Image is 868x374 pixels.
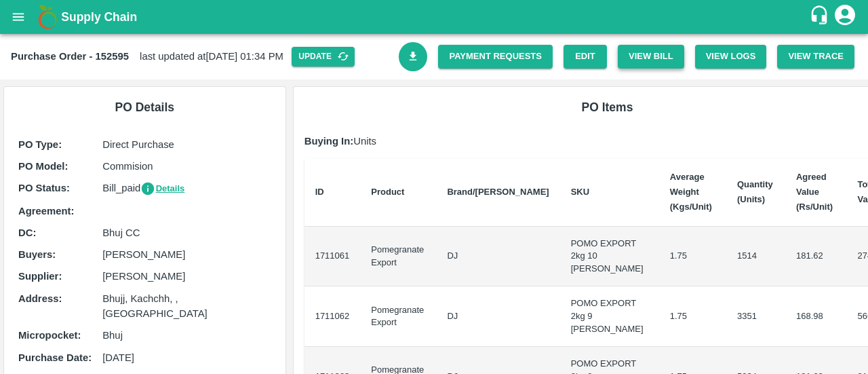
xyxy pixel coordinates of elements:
p: Bhujj, Kachchh, , [GEOGRAPHIC_DATA] [102,291,271,322]
b: Average Weight (Kgs/Unit) [670,172,712,212]
td: DJ [436,286,559,347]
b: PO Model : [18,161,68,172]
b: Buyers : [18,249,56,260]
td: 168.98 [785,286,846,347]
div: account of current user [833,3,857,31]
td: POMO EXPORT 2kg 10 [PERSON_NAME] [560,227,659,287]
b: SKU [571,187,589,197]
p: [PERSON_NAME] [102,247,271,262]
b: Purchase Order - 152595 [11,51,129,62]
td: 1711061 [304,227,361,287]
button: Details [140,181,184,197]
b: ID [315,187,324,197]
p: Bhuj [102,328,271,343]
b: PO Status : [18,183,70,193]
div: last updated at [DATE] 01:34 PM [11,47,399,67]
td: POMO EXPORT 2kg 9 [PERSON_NAME] [560,286,659,347]
b: Brand/[PERSON_NAME] [447,187,549,197]
button: View Bill [618,45,684,69]
b: Product [371,187,404,197]
img: logo [34,3,61,31]
button: open drawer [3,1,34,33]
b: Agreement: [18,206,74,217]
b: Micropocket : [18,330,81,341]
td: 1514 [726,227,785,287]
b: Supplier : [18,271,62,282]
a: Supply Chain [61,7,809,26]
b: Purchase Date : [18,352,92,363]
b: Buying In: [304,136,354,147]
b: DC : [18,227,36,238]
p: Bill_paid [102,181,271,196]
td: Pomegranate Export [360,286,436,347]
b: Quantity (Units) [737,179,773,204]
a: Payment Requests [438,45,553,69]
p: Commision [102,159,271,174]
b: PO Type : [18,139,62,150]
td: 3351 [726,286,785,347]
p: Bhuj CC [102,225,271,240]
button: View Logs [695,45,767,69]
td: 181.62 [785,227,846,287]
b: Supply Chain [61,10,137,24]
a: Edit [564,45,607,69]
a: Download Bill [399,42,428,71]
div: customer-support [809,5,833,29]
td: 1.75 [659,286,726,347]
td: DJ [436,227,559,287]
p: [DATE] [102,350,271,365]
h6: PO Details [15,98,275,117]
b: Agreed Value (Rs/Unit) [796,172,833,212]
button: Update [292,47,355,67]
p: Direct Purchase [102,137,271,152]
b: Address : [18,293,62,304]
p: [PERSON_NAME] [102,269,271,284]
td: Pomegranate Export [360,227,436,287]
td: 1711062 [304,286,361,347]
button: View Trace [777,45,854,69]
td: 1.75 [659,227,726,287]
